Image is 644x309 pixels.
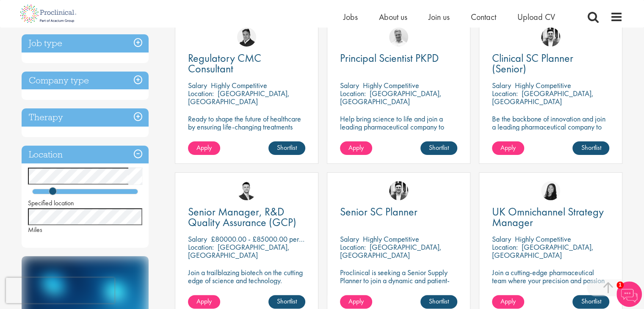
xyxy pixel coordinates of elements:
[471,11,496,22] a: Contact
[492,88,594,106] p: [GEOGRAPHIC_DATA], [GEOGRAPHIC_DATA]
[572,141,609,155] a: Shortlist
[188,268,305,284] p: Join a trailblazing biotech on the cutting edge of science and technology.
[492,88,518,98] span: Location:
[22,34,149,52] h3: Job type
[188,88,290,106] p: [GEOGRAPHIC_DATA], [GEOGRAPHIC_DATA]
[340,234,359,244] span: Salary
[188,207,305,228] a: Senior Manager, R&D Quality Assurance (GCP)
[340,242,366,252] span: Location:
[541,181,560,200] img: Numhom Sudsok
[616,281,624,289] span: 1
[420,141,457,155] a: Shortlist
[492,204,604,229] span: UK Omnichannel Strategy Manager
[340,295,372,309] a: Apply
[492,242,518,252] span: Location:
[420,295,457,309] a: Shortlist
[340,88,366,98] span: Location:
[500,297,516,306] span: Apply
[492,51,573,76] span: Clinical SC Planner (Senior)
[211,80,267,90] p: Highly Competitive
[237,28,256,47] img: Peter Duvall
[517,11,555,22] a: Upload CV
[22,108,149,127] h3: Therapy
[389,28,408,47] img: Joshua Bye
[348,297,364,306] span: Apply
[22,146,149,164] h3: Location
[572,295,609,309] a: Shortlist
[196,297,212,306] span: Apply
[340,115,457,155] p: Help bring science to life and join a leading pharmaceutical company to play a key role in delive...
[389,181,408,200] img: Edward Little
[268,141,305,155] a: Shortlist
[188,53,305,74] a: Regulatory CMC Consultant
[188,80,207,90] span: Salary
[188,115,305,163] p: Ready to shape the future of healthcare by ensuring life-changing treatments meet global regulato...
[541,28,560,47] img: Edward Little
[428,11,450,22] a: Join us
[268,295,305,309] a: Shortlist
[492,80,511,90] span: Salary
[188,88,214,98] span: Location:
[500,143,516,152] span: Apply
[28,199,74,207] span: Specified location
[340,242,442,260] p: [GEOGRAPHIC_DATA], [GEOGRAPHIC_DATA]
[492,268,609,301] p: Join a cutting-edge pharmaceutical team where your precision and passion for strategy will help s...
[492,53,609,74] a: Clinical SC Planner (Senior)
[616,281,642,307] img: Chatbot
[515,234,571,244] p: Highly Competitive
[22,72,149,90] h3: Company type
[515,80,571,90] p: Highly Competitive
[340,53,457,63] a: Principal Scientist PKPD
[340,207,457,217] a: Senior SC Planner
[492,242,594,260] p: [GEOGRAPHIC_DATA], [GEOGRAPHIC_DATA]
[492,115,609,147] p: Be the backbone of innovation and join a leading pharmaceutical company to help keep life-changin...
[379,11,407,22] a: About us
[363,80,419,90] p: Highly Competitive
[188,51,261,76] span: Regulatory CMC Consultant
[492,295,524,309] a: Apply
[188,141,220,155] a: Apply
[340,268,457,301] p: Proclinical is seeking a Senior Supply Planner to join a dynamic and patient-focused team within ...
[340,88,442,106] p: [GEOGRAPHIC_DATA], [GEOGRAPHIC_DATA]
[348,143,364,152] span: Apply
[492,207,609,228] a: UK Omnichannel Strategy Manager
[237,181,256,200] img: Joshua Godden
[340,141,372,155] a: Apply
[6,278,114,303] iframe: reCAPTCHA
[188,242,290,260] p: [GEOGRAPHIC_DATA], [GEOGRAPHIC_DATA]
[188,295,220,309] a: Apply
[340,51,439,65] span: Principal Scientist PKPD
[363,234,419,244] p: Highly Competitive
[492,141,524,155] a: Apply
[340,204,417,219] span: Senior SC Planner
[188,242,214,252] span: Location:
[188,204,296,229] span: Senior Manager, R&D Quality Assurance (GCP)
[492,234,511,244] span: Salary
[196,143,212,152] span: Apply
[211,234,320,244] p: £80000.00 - £85000.00 per annum
[343,11,358,22] a: Jobs
[340,80,359,90] span: Salary
[28,225,42,234] span: Miles
[188,234,207,244] span: Salary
